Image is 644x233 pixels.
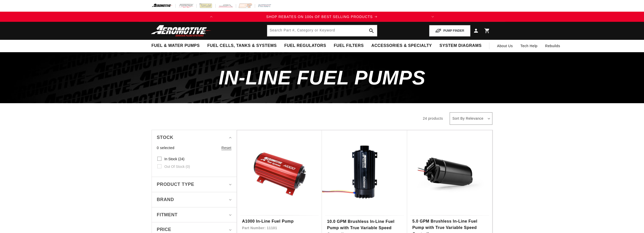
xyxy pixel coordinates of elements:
input: Search by Part Number, Category or Keyword [267,25,377,36]
span: Product type [157,181,194,188]
button: Translation missing: en.sections.announcements.previous_announcement [206,12,216,22]
button: search button [366,25,377,36]
a: Reset [221,145,232,151]
span: Fuel Filters [334,43,364,48]
span: SHOP REBATES ON 100s OF BEST SELLING PRODUCTS [266,15,373,19]
span: Out of stock (0) [164,164,190,169]
span: Brand [157,196,174,203]
div: 1 of 2 [216,14,427,20]
span: In stock (24) [164,157,184,161]
summary: Tech Help [517,40,542,52]
summary: Fuel & Water Pumps [148,40,204,52]
div: Announcement [216,14,427,20]
summary: Fuel Filters [330,40,368,52]
span: System Diagrams [440,43,482,48]
summary: Fuel Regulators [280,40,330,52]
span: 24 products [423,116,443,120]
summary: Fuel Cells, Tanks & Systems [203,40,280,52]
summary: Product type (0 selected) [157,177,232,192]
button: PUMP FINDER [429,25,470,37]
summary: Accessories & Specialty [368,40,436,52]
span: Fuel Cells, Tanks & Systems [207,43,277,48]
span: Price [157,226,171,233]
summary: Brand (0 selected) [157,192,232,207]
span: Fitment [157,211,178,219]
span: Accessories & Specialty [371,43,432,48]
summary: Fitment (0 selected) [157,207,232,222]
a: About Us [493,40,516,52]
span: Fuel & Water Pumps [152,43,200,48]
img: Aeromotive [150,25,213,37]
span: Rebuilds [545,43,560,49]
span: Tech Help [521,43,538,49]
summary: Rebuilds [541,40,564,52]
a: A1000 In-Line Fuel Pump [242,218,317,225]
summary: System Diagrams [436,40,485,52]
span: About Us [497,44,513,48]
span: 0 selected [157,145,175,151]
a: SHOP REBATES ON 100s OF BEST SELLING PRODUCTS [216,14,427,20]
button: Translation missing: en.sections.announcements.next_announcement [428,12,438,22]
span: Fuel Regulators [284,43,326,48]
slideshow-component: Translation missing: en.sections.announcements.announcement_bar [139,12,505,22]
span: In-Line Fuel Pumps [219,66,426,89]
span: Stock [157,134,174,141]
summary: Stock (0 selected) [157,130,232,145]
